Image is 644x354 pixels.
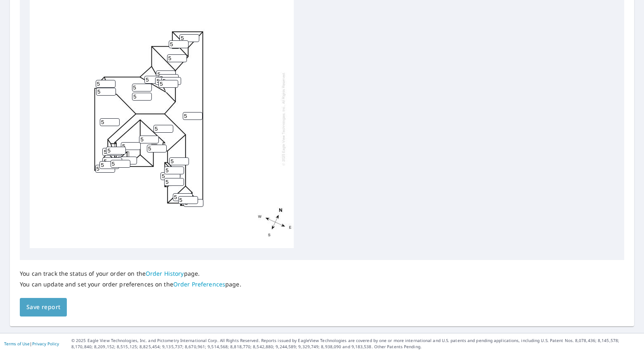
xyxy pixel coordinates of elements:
[4,341,59,346] p: |
[20,298,67,316] button: Save report
[173,280,225,288] a: Order Preferences
[71,338,640,350] p: © 2025 Eagle View Technologies, Inc. and Pictometry International Corp. All Rights Reserved. Repo...
[146,270,184,277] a: Order History
[4,341,30,347] a: Terms of Use
[20,270,241,277] p: You can track the status of your order on the page.
[32,341,59,347] a: Privacy Policy
[20,281,241,288] p: You can update and set your order preferences on the page.
[26,302,60,312] span: Save report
